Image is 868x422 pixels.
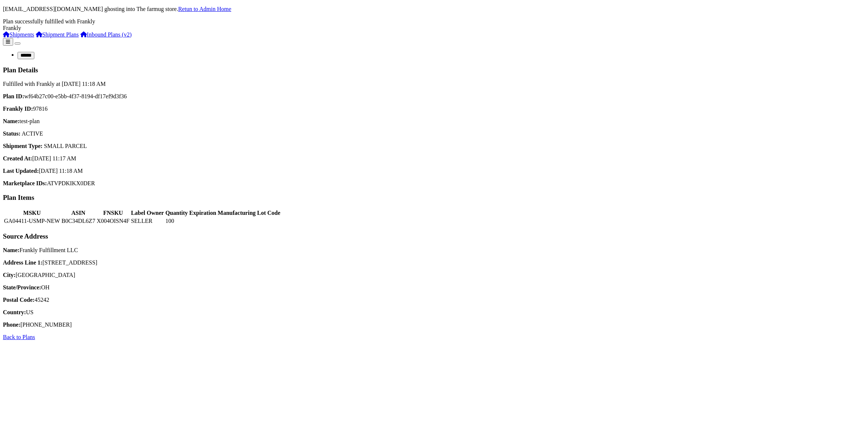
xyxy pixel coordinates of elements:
[4,217,60,225] td: GA04411-USMP-NEW
[3,284,865,291] p: OH
[3,194,865,202] h3: Plan Items
[3,25,865,31] div: Frankly
[3,247,19,253] strong: Name:
[3,155,32,161] strong: Created At:
[44,143,87,149] span: SMALL PARCEL
[3,259,42,266] strong: Address Line 1:
[3,130,20,137] strong: Status:
[3,232,865,240] h3: Source Address
[3,322,865,328] p: [PHONE_NUMBER]
[3,168,865,174] p: [DATE] 11:18 AM
[165,209,188,217] th: Quantity
[3,297,35,303] strong: Postal Code:
[3,168,39,174] strong: Last Updated:
[3,284,41,290] strong: State/Province:
[3,155,865,162] p: [DATE] 11:17 AM
[217,209,281,217] th: Manufacturing Lot Code
[178,6,231,12] a: Retun to Admin Home
[3,247,865,254] p: Frankly Fulfillment LLC
[61,217,95,225] td: B0C34DL6Z7
[36,31,79,38] a: Shipment Plans
[3,106,33,112] strong: Frankly ID:
[61,209,95,217] th: ASIN
[4,209,60,217] th: MSKU
[3,6,865,12] p: [EMAIL_ADDRESS][DOMAIN_NAME] ghosting into The farmug store.
[96,217,130,225] td: X004OISN4F
[3,322,20,328] strong: Phone:
[189,209,217,217] th: Expiration
[3,106,865,112] p: 97816
[22,130,43,137] span: ACTIVE
[3,309,26,315] strong: Country:
[3,143,42,149] strong: Shipment Type:
[3,18,865,25] div: Plan successfully fulfilled with Frankly
[3,272,16,278] strong: City:
[80,31,132,38] a: Inbound Plans (v2)
[3,334,35,340] a: Back to Plans
[3,180,865,187] p: ATVPDKIKX0DER
[3,93,24,99] strong: Plan ID:
[3,297,865,303] p: 45242
[3,272,865,278] p: [GEOGRAPHIC_DATA]
[3,259,865,266] p: [STREET_ADDRESS]
[3,118,19,124] strong: Name:
[3,309,865,316] p: US
[96,209,130,217] th: FNSKU
[3,118,865,125] p: test-plan
[3,180,47,186] strong: Marketplace IDs:
[130,209,164,217] th: Label Owner
[15,42,20,45] button: Toggle navigation
[3,31,34,38] a: Shipments
[3,66,865,74] h3: Plan Details
[3,93,865,100] p: wf64b27c00-e5bb-4f37-8194-df17ef9d3f36
[3,81,106,87] span: Fulfilled with Frankly at [DATE] 11:18 AM
[165,217,188,225] td: 100
[130,217,164,225] td: SELLER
